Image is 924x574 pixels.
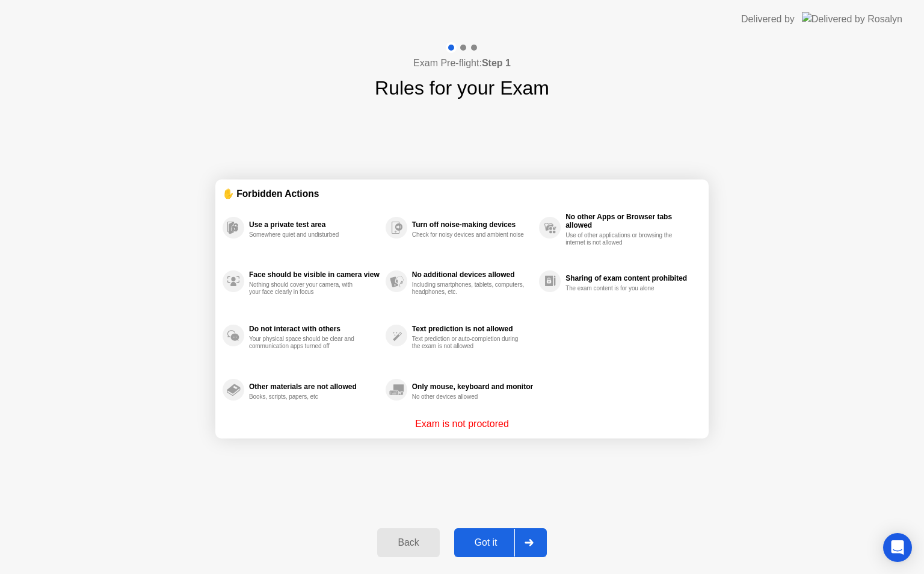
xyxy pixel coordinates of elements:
[413,56,511,70] h4: Exam Pre-flight:
[565,232,679,246] div: Use of other applications or browsing the internet is not allowed
[412,270,533,279] div: No additional devices allowed
[458,537,514,548] div: Got it
[412,231,526,239] div: Check for noisy devices and ambient noise
[565,285,679,292] div: The exam content is for you alone
[412,382,533,391] div: Only mouse, keyboard and monitor
[412,220,533,229] div: Turn off noise-making devices
[249,325,380,333] div: Do not interact with others
[883,533,912,562] div: Open Intercom Messenger
[412,393,526,401] div: No other devices allowed
[249,231,363,239] div: Somewhere quiet and undisturbed
[802,12,902,26] img: Delivered by Rosalyn
[741,12,795,27] div: Delivered by
[375,73,549,102] h1: Rules for your Exam
[249,270,380,279] div: Face should be visible in camera view
[249,335,363,350] div: Your physical space should be clear and communication apps turned off
[415,417,509,431] p: Exam is not proctored
[249,281,363,296] div: Nothing should cover your camera, with your face clearly in focus
[454,528,547,557] button: Got it
[377,528,439,557] button: Back
[381,537,436,548] div: Back
[412,281,526,296] div: Including smartphones, tablets, computers, headphones, etc.
[249,382,380,391] div: Other materials are not allowed
[249,220,380,229] div: Use a private test area
[482,58,511,68] b: Step 1
[565,213,695,229] div: No other Apps or Browser tabs allowed
[412,325,533,333] div: Text prediction is not allowed
[223,187,701,201] div: ✋ Forbidden Actions
[412,335,526,350] div: Text prediction or auto-completion during the exam is not allowed
[565,274,695,282] div: Sharing of exam content prohibited
[249,393,363,401] div: Books, scripts, papers, etc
